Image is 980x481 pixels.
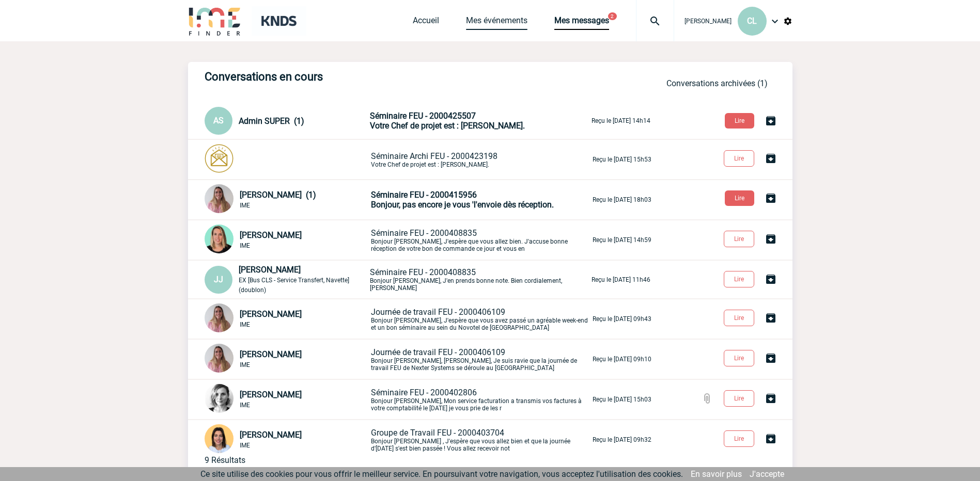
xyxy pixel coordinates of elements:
p: Votre Chef de projet est : [PERSON_NAME]. [371,151,590,168]
p: Reçu le [DATE] 14h14 [592,117,650,124]
a: Lire [715,274,765,283]
div: Conversation privée : Client - Agence [205,184,369,215]
a: Lire [715,312,765,322]
span: IME [240,202,250,209]
span: EX [Bus CLS - Service Transfert, Navette] (doublon) [239,277,349,294]
span: Admin SUPER (1) [239,116,304,126]
a: [PERSON_NAME] IME Séminaire FEU - 2000402806Bonjour [PERSON_NAME], Mon service facturation a tran... [205,394,651,404]
a: J'accepte [750,469,784,479]
div: Conversation privée : Client - Agence [205,424,369,455]
img: IME-Finder [188,6,242,36]
p: Bonjour [PERSON_NAME] , J'espère que vous allez bien et que la journée d'[DATE] s'est bien passée... [371,428,590,452]
a: AS Admin SUPER (1) Séminaire FEU - 2000425507Votre Chef de projet est : [PERSON_NAME]. Reçu le [D... [205,115,650,125]
img: Archiver la conversation [765,115,777,127]
div: Conversation privée : Client - Agence [205,144,369,175]
button: Lire [724,430,754,447]
a: [PERSON_NAME] IME Groupe de Travail FEU - 2000403704Bonjour [PERSON_NAME] , J'espère que vous all... [205,434,651,444]
span: IME [240,402,250,409]
div: Conversation privée : Client - Agence [205,384,369,415]
div: Conversation commune : Client - Fournisseur - Agence [205,265,368,294]
button: Lire [725,113,754,129]
p: Reçu le [DATE] 14h59 [593,236,651,244]
span: Journée de travail FEU - 2000406109 [371,307,505,317]
p: Bonjour [PERSON_NAME], J'en prends bonne note. Bien cordialement, [PERSON_NAME] [370,267,589,292]
p: Reçu le [DATE] 09h10 [593,356,651,363]
img: Archiver la conversation [765,392,777,405]
button: Lire [724,350,754,366]
p: Bonjour [PERSON_NAME], [PERSON_NAME], Je suis ravie que la journée de travail FEU de Nexter Syste... [371,347,590,372]
button: Lire [724,271,754,287]
p: Reçu le [DATE] 09h43 [593,315,651,323]
img: Archiver la conversation [765,312,777,324]
button: Lire [725,190,754,206]
span: [PERSON_NAME] [240,430,302,440]
p: Bonjour [PERSON_NAME], J'espère que vous allez bien. J'accuse bonne réception de votre bon de com... [371,228,590,252]
button: Lire [724,310,754,326]
img: photonotifcontact.png [205,144,234,173]
button: Lire [724,150,754,167]
p: Bonjour [PERSON_NAME], Mon service facturation a transmis vos factures à votre comptabilité le [D... [371,388,590,412]
p: Reçu le [DATE] 09h32 [593,436,651,443]
a: Lire [715,352,765,362]
span: [PERSON_NAME] [240,230,302,240]
span: [PERSON_NAME] [240,349,302,359]
span: IME [240,361,250,368]
span: [PERSON_NAME] [239,265,301,275]
div: Conversation privée : Client - Agence [205,303,369,334]
a: Mes messages [554,15,609,30]
span: IME [240,321,250,328]
img: 115447-0.jpg [205,184,234,213]
span: [PERSON_NAME] [240,390,302,399]
img: 103015-1.png [205,424,234,453]
a: Lire [715,233,765,243]
span: [PERSON_NAME] (1) [240,190,316,200]
div: Conversation privée : Client - Agence [205,107,368,135]
span: Séminaire FEU - 2000425507 [370,111,476,121]
span: CL [747,16,757,26]
a: Lire [715,153,765,163]
a: Conversations archivées (1) [666,78,768,88]
a: Lire [717,115,765,125]
span: IME [240,442,250,449]
a: JJ [PERSON_NAME] EX [Bus CLS - Service Transfert, Navette] (doublon) Séminaire FEU - 2000408835Bo... [205,274,650,284]
span: Séminaire Archi FEU - 2000423198 [371,151,497,161]
img: 115447-0.jpg [205,303,234,332]
img: Archiver la conversation [765,352,777,364]
span: Journée de travail FEU - 2000406109 [371,347,505,357]
span: Séminaire FEU - 2000402806 [371,388,477,397]
span: [PERSON_NAME] [240,309,302,319]
a: Lire [715,433,765,443]
a: En savoir plus [691,469,742,479]
img: Archiver la conversation [765,432,777,445]
img: 112968-1.png [205,225,234,253]
p: Reçu le [DATE] 15h03 [593,396,651,403]
a: [PERSON_NAME] IME Journée de travail FEU - 2000406109Bonjour [PERSON_NAME], J'espère que vous ave... [205,313,651,323]
a: Lire [715,393,765,403]
img: 103019-1.png [205,384,234,413]
a: Mes événements [466,15,527,30]
span: Ce site utilise des cookies pour vous offrir le meilleur service. En poursuivant votre navigation... [200,469,683,479]
img: Archiver la conversation [765,273,777,285]
a: [PERSON_NAME] IME Journée de travail FEU - 2000406109Bonjour [PERSON_NAME], [PERSON_NAME], Je sui... [205,354,651,363]
button: 2 [608,12,617,20]
div: Conversation privée : Client - Agence [205,225,369,255]
span: Bonjour, pas encore je vous 'l'envoie dès réception. [371,200,554,210]
img: 115447-0.jpg [205,344,234,373]
h3: Conversations en cours [205,70,515,83]
img: Archiver la conversation [765,192,777,204]
span: Séminaire FEU - 2000415956 [371,190,477,200]
p: Reçu le [DATE] 18h03 [593,196,651,203]
p: Reçu le [DATE] 11h46 [592,276,650,283]
a: Lire [717,193,765,202]
p: Bonjour [PERSON_NAME], J'espère que vous avez passé un agréable week-end et un bon séminaire au s... [371,307,590,331]
a: Accueil [413,15,439,30]
a: [PERSON_NAME] IME Séminaire FEU - 2000408835Bonjour [PERSON_NAME], J'espère que vous allez bien. ... [205,234,651,244]
a: [PERSON_NAME] (1) IME Séminaire FEU - 2000415956Bonjour, pas encore je vous 'l'envoie dès récepti... [205,194,651,204]
span: Votre Chef de projet est : [PERSON_NAME]. [370,121,525,131]
a: Séminaire Archi FEU - 2000423198Votre Chef de projet est : [PERSON_NAME]. Reçu le [DATE] 15h53 [205,154,651,164]
button: Lire [724,231,754,247]
span: IME [240,242,250,249]
img: Archiver la conversation [765,152,777,165]
span: Séminaire FEU - 2000408835 [370,267,476,277]
span: Groupe de Travail FEU - 2000403704 [371,428,504,438]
